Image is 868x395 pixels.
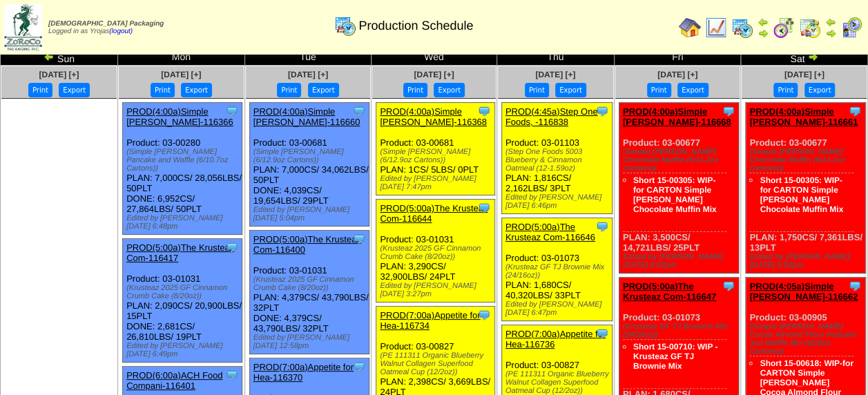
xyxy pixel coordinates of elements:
[555,83,586,97] button: Export
[535,70,575,79] a: [DATE] [+]
[380,148,494,164] div: (Simple [PERSON_NAME] (6/12.9oz Cartons))
[39,70,79,79] a: [DATE] [+]
[403,83,427,97] button: Print
[161,70,201,79] a: [DATE] [+]
[749,106,858,127] a: PROD(4:00a)Simple [PERSON_NAME]-116661
[505,370,612,395] div: (PE 111311 Organic Blueberry Walnut Collagen Superfood Oatmeal Cup (12/2oz))
[749,253,865,269] div: Edited by [PERSON_NAME] [DATE] 6:52pm
[633,175,717,214] a: Short 15-00305: WIP- for CARTON Simple [PERSON_NAME] Chocolate Muffin Mix
[352,360,366,374] img: Tooltip
[749,148,865,173] div: (Simple [PERSON_NAME] Chocolate Muffin (6/11.2oz Cartons))
[249,231,369,354] div: Product: 03-01031 PLAN: 4,379CS / 43,790LBS / 32PLT DONE: 4,379CS / 43,790LBS / 32PLT
[825,17,836,28] img: arrowleft.gif
[773,83,798,97] button: Print
[505,106,598,127] a: PROD(4:45a)Step One Foods, -116838
[376,103,494,195] div: Product: 03-00681 PLAN: 1CS / 5LBS / 0PLT
[677,83,708,97] button: Export
[760,175,843,214] a: Short 15-00305: WIP- for CARTON Simple [PERSON_NAME] Chocolate Muffin Mix
[722,279,735,293] img: Tooltip
[623,322,738,339] div: (Krusteaz GF TJ Brownie Mix (24/16oz))
[59,83,90,97] button: Export
[595,220,609,233] img: Tooltip
[784,70,824,79] a: [DATE] [+]
[249,103,369,227] div: Product: 03-00681 PLAN: 7,000CS / 34,062LBS / 50PLT DONE: 4,039CS / 19,654LBS / 29PLT
[126,148,242,173] div: (Simple [PERSON_NAME] Pancake and Waffle (6/10.7oz Cartons))
[799,17,821,39] img: calendarinout.gif
[434,83,465,97] button: Export
[4,4,42,50] img: zoroco-logo-small.webp
[380,351,494,376] div: (PE 111311 Organic Blueberry Walnut Collagen Superfood Oatmeal Cup (12/2oz))
[705,17,727,39] img: line_graph.gif
[253,234,361,255] a: PROD(5:00a)The Krusteaz Com-116400
[380,244,494,261] div: (Krusteaz 2025 GF Cinnamon Crumb Cake (8/20oz))
[505,263,612,280] div: (Krusteaz GF TJ Brownie Mix (24/16oz))
[804,83,836,97] button: Export
[773,17,795,39] img: calendarblend.gif
[848,279,862,293] img: Tooltip
[758,17,769,28] img: arrowleft.gif
[505,300,612,317] div: Edited by [PERSON_NAME] [DATE] 6:47pm
[722,104,735,118] img: Tooltip
[358,19,473,33] span: Production Schedule
[505,222,595,242] a: PROD(5:00a)The Krusteaz Com-116646
[123,103,242,235] div: Product: 03-00280 PLAN: 7,000CS / 28,056LBS / 50PLT DONE: 6,952CS / 27,864LBS / 50PLT
[501,103,612,214] div: Product: 03-01103 PLAN: 1,816CS / 2,162LBS / 3PLT
[477,201,491,215] img: Tooltip
[595,104,609,118] img: Tooltip
[253,206,369,222] div: Edited by [PERSON_NAME] [DATE] 5:04pm
[749,281,858,302] a: PROD(4:05a)Simple [PERSON_NAME]-116662
[477,308,491,322] img: Tooltip
[225,368,239,382] img: Tooltip
[477,104,491,118] img: Tooltip
[380,282,494,298] div: Edited by [PERSON_NAME] [DATE] 3:27pm
[151,83,175,97] button: Print
[501,218,612,321] div: Product: 03-01073 PLAN: 1,680CS / 40,320LBS / 33PLT
[376,200,494,302] div: Product: 03-01031 PLAN: 3,290CS / 32,900LBS / 24PLT
[225,104,239,118] img: Tooltip
[380,203,488,224] a: PROD(5:00a)The Krusteaz Com-116644
[657,70,697,79] a: [DATE] [+]
[414,70,454,79] span: [DATE] [+]
[758,28,769,39] img: arrowright.gif
[505,193,612,210] div: Edited by [PERSON_NAME] [DATE] 6:46pm
[840,17,862,39] img: calendarcustomer.gif
[647,83,671,97] button: Print
[126,342,242,358] div: Edited by [PERSON_NAME] [DATE] 6:49pm
[623,148,738,173] div: (Simple [PERSON_NAME] Chocolate Muffin (6/11.2oz Cartons))
[352,104,366,118] img: Tooltip
[126,242,234,263] a: PROD(5:00a)The Krusteaz Com-116417
[505,329,606,349] a: PROD(7:00a)Appetite for Hea-116736
[109,28,133,35] a: (logout)
[746,103,865,273] div: Product: 03-00677 PLAN: 1,750CS / 7,361LBS / 13PLT
[825,28,836,39] img: arrowright.gif
[28,83,52,97] button: Print
[679,17,701,39] img: home.gif
[595,327,609,340] img: Tooltip
[749,322,865,356] div: (Simple [PERSON_NAME] Cocoa Almond Flour Pancake and Waffle Mix (6/10oz Cartons))
[380,175,494,191] div: Edited by [PERSON_NAME] [DATE] 7:47pm
[623,253,738,269] div: Edited by [PERSON_NAME] [DATE] 6:52pm
[48,20,164,28] span: [DEMOGRAPHIC_DATA] Packaging
[334,15,356,37] img: calendarprod.gif
[225,240,239,254] img: Tooltip
[623,106,731,127] a: PROD(4:00a)Simple [PERSON_NAME]-116668
[525,83,549,97] button: Print
[253,334,369,350] div: Edited by [PERSON_NAME] [DATE] 12:58pm
[253,106,360,127] a: PROD(4:00a)Simple [PERSON_NAME]-116660
[731,17,753,39] img: calendarprod.gif
[123,239,242,363] div: Product: 03-01031 PLAN: 2,090CS / 20,900LBS / 15PLT DONE: 2,681CS / 26,810LBS / 19PLT
[48,20,164,35] span: Logged in as Yrojas
[253,362,354,383] a: PROD(7:00a)Appetite for Hea-116370
[253,276,369,292] div: (Krusteaz 2025 GF Cinnamon Crumb Cake (8/20oz))
[288,70,328,79] a: [DATE] [+]
[126,284,242,300] div: (Krusteaz 2025 GF Cinnamon Crumb Cake (8/20oz))
[633,342,717,371] a: Short 15-00710: WIP - Krusteaz GF TJ Brownie Mix
[181,83,212,97] button: Export
[253,148,369,164] div: (Simple [PERSON_NAME] (6/12.9oz Cartons))
[126,370,222,391] a: PROD(6:00a)ACH Food Compani-116401
[126,106,233,127] a: PROD(4:00a)Simple [PERSON_NAME]-116366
